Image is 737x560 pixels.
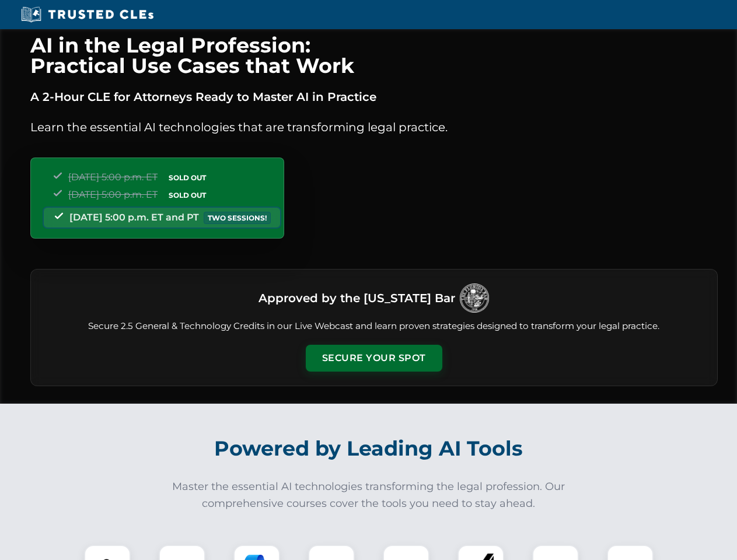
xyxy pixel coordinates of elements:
p: Learn the essential AI technologies that are transforming legal practice. [30,118,718,136]
img: Trusted CLEs [18,6,157,23]
button: Secure Your Spot [306,345,442,372]
img: Logo [460,283,489,313]
span: [DATE] 5:00 p.m. ET [68,171,158,183]
h1: AI in the Legal Profession: Practical Use Cases that Work [30,35,718,76]
p: Master the essential AI technologies transforming the legal profession. Our comprehensive courses... [165,478,573,512]
h3: Approved by the [US_STATE] Bar [259,288,455,309]
span: SOLD OUT [165,189,210,201]
p: A 2-Hour CLE for Attorneys Ready to Master AI in Practice [30,87,718,106]
p: Secure 2.5 General & Technology Credits in our Live Webcast and learn proven strategies designed ... [45,320,703,333]
span: SOLD OUT [165,171,210,184]
span: [DATE] 5:00 p.m. ET [68,189,158,200]
h2: Powered by Leading AI Tools [46,428,692,469]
